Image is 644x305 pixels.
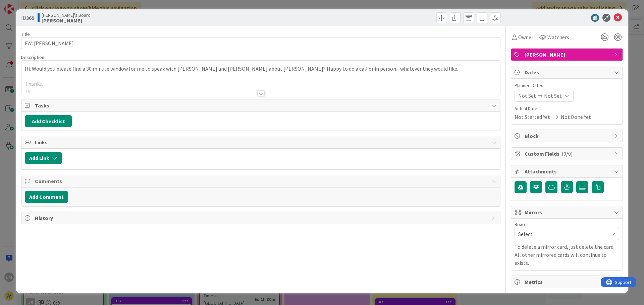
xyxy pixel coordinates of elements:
[525,51,610,59] span: [PERSON_NAME]
[21,54,44,60] span: Description
[525,68,610,76] span: Dates
[561,150,573,157] span: ( 0/0 )
[25,152,62,164] button: Add Link
[561,113,591,121] span: Not Done Yet
[525,132,610,140] span: Block
[525,208,610,216] span: Mirrors
[544,92,562,100] span: Not Set
[14,1,31,9] span: Support
[518,92,536,100] span: Not Set
[515,243,619,267] p: To delete a mirror card, just delete the card. All other mirrored cards will continue to exists.
[547,33,569,41] span: Watchers
[35,177,488,185] span: Comments
[42,18,91,23] b: [PERSON_NAME]
[518,33,533,41] span: Owner
[515,105,619,112] span: Actual Dates
[26,14,34,21] b: 369
[25,65,497,73] p: Hi. Would you please find a 30 minute window for me to speak with [PERSON_NAME] and [PERSON_NAME]...
[42,12,91,18] span: [PERSON_NAME]'s Board
[25,115,72,127] button: Add Checklist
[525,278,610,286] span: Metrics
[25,191,68,203] button: Add Comment
[35,101,488,109] span: Tasks
[515,82,619,89] span: Planned Dates
[21,14,34,22] span: ID
[525,150,610,158] span: Custom Fields
[21,31,30,37] label: Title
[515,222,527,227] span: Board
[518,229,604,239] span: Select...
[525,167,610,175] span: Attachments
[515,113,550,121] span: Not Started Yet
[21,37,500,49] input: type card name here...
[35,138,488,146] span: Links
[35,214,488,222] span: History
